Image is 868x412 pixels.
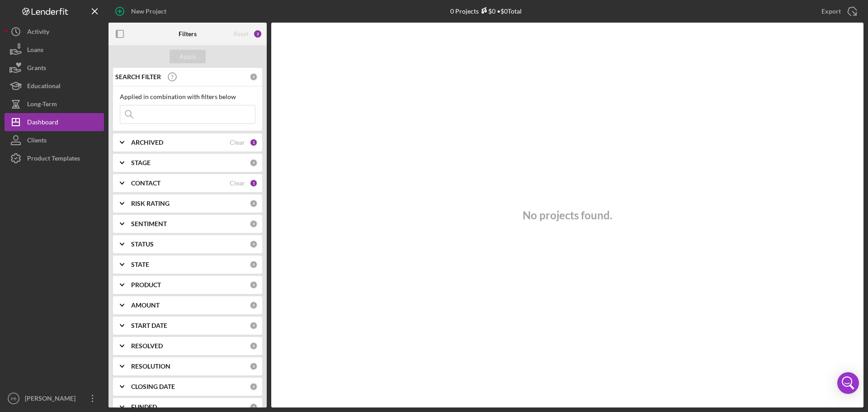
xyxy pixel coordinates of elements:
div: Activity [27,23,49,43]
div: Open Intercom Messenger [837,372,859,394]
b: CONTACT [131,180,160,187]
div: Clear [230,139,245,146]
button: Product Templates [5,149,104,167]
b: ARCHIVED [131,139,163,146]
b: SENTIMENT [131,220,167,227]
div: Product Templates [27,149,80,170]
button: Export [812,2,863,20]
div: 0 [250,199,258,208]
div: New Project [131,2,166,20]
div: 2 [253,29,262,38]
text: PB [11,396,17,401]
button: Clients [5,131,104,149]
div: 0 [250,403,258,411]
b: RESOLVED [131,342,163,350]
div: Clear [230,180,245,187]
div: 0 [250,362,258,370]
div: Clients [27,131,47,152]
b: STAGE [131,159,151,166]
div: Reset [233,30,249,38]
div: $0 [479,7,495,15]
b: RESOLUTION [131,363,170,370]
div: Applied in combination with filters below [120,93,255,100]
b: AMOUNT [131,302,160,309]
div: 0 [250,301,258,309]
div: Grants [27,59,46,79]
div: Apply [179,50,196,63]
div: 0 [250,322,258,330]
b: STATUS [131,241,154,248]
div: 1 [250,179,258,187]
b: SEARCH FILTER [115,73,161,81]
div: Long-Term [27,95,57,115]
button: Long-Term [5,95,104,113]
b: PRODUCT [131,281,161,289]
button: Grants [5,59,104,77]
b: RISK RATING [131,200,170,207]
div: 1 [250,138,258,147]
div: [PERSON_NAME] [23,389,81,410]
button: Activity [5,23,104,41]
div: 0 [250,240,258,248]
div: Loans [27,41,43,61]
div: 0 [250,220,258,228]
div: 0 Projects • $0 Total [450,7,522,15]
div: 0 [250,342,258,350]
b: START DATE [131,322,167,329]
h3: No projects found. [523,209,612,222]
b: Filters [179,30,197,38]
div: 0 [250,260,258,269]
div: Export [821,2,841,20]
div: 0 [250,281,258,289]
div: 0 [250,383,258,391]
button: Loans [5,41,104,59]
button: PB[PERSON_NAME] [5,389,104,407]
b: STATE [131,261,149,268]
button: Dashboard [5,113,104,131]
b: FUNDED [131,403,157,411]
button: Apply [170,50,206,63]
div: 0 [250,73,258,81]
div: Educational [27,77,61,97]
div: 0 [250,159,258,167]
button: Educational [5,77,104,95]
div: Dashboard [27,113,58,133]
b: CLOSING DATE [131,383,175,390]
button: New Project [108,2,175,20]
